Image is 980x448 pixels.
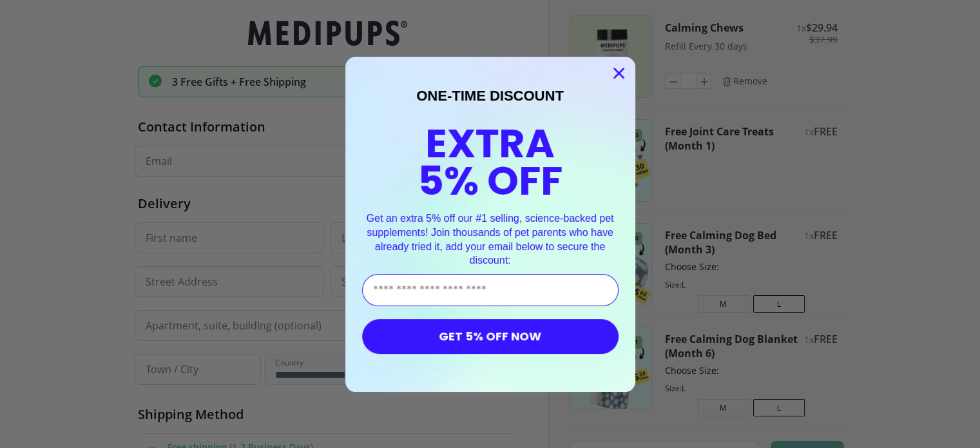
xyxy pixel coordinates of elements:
[418,153,562,209] span: 5% OFF
[425,115,555,171] span: EXTRA
[367,213,614,266] span: Get an extra 5% off our #1 selling, science-backed pet supplements! Join thousands of pet parents...
[416,88,564,104] span: ONE-TIME DISCOUNT
[362,319,619,354] button: GET 5% OFF NOW
[608,62,630,84] button: Close dialog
